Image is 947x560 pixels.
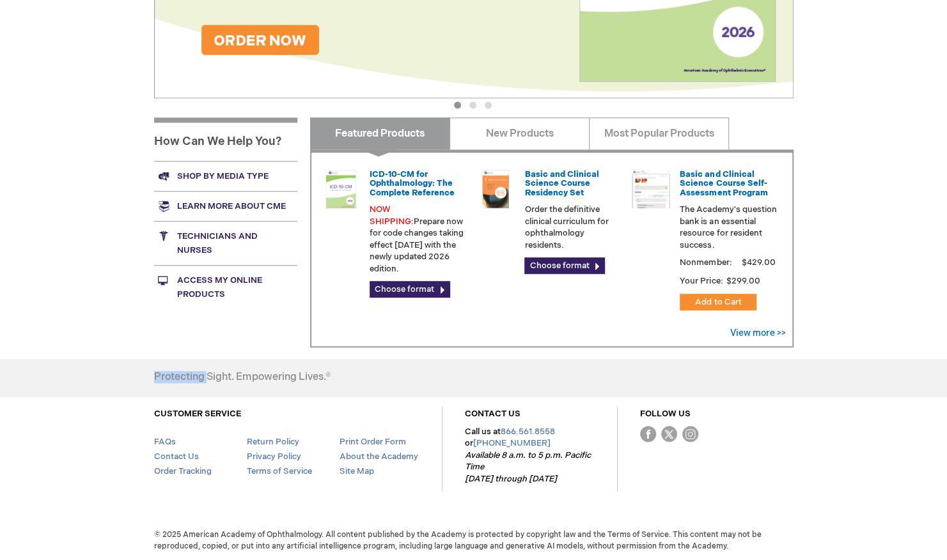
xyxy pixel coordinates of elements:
[154,191,297,221] a: Learn more about CME
[682,426,698,442] img: instagram
[524,169,599,198] a: Basic and Clinical Science Course Residency Set
[154,372,331,383] h4: Protecting Sight. Empowering Lives.®
[730,328,786,338] a: View more >>
[145,529,803,551] span: © 2025 American Academy of Ophthalmology. All content published by the Academy is protected by co...
[370,204,467,275] p: Prepare now for code changes taking effect [DATE] with the newly updated 2026 edition.
[370,204,414,227] font: NOW SHIPPING:
[454,102,461,109] button: 1 of 3
[476,170,515,208] img: 02850963u_47.png
[450,117,590,149] a: New Products
[661,426,677,442] img: Twitter
[465,409,520,419] a: CONTACT US
[695,297,741,307] span: Add to Cart
[154,437,176,447] a: FAQs
[154,409,241,419] a: CUSTOMER SERVICE
[154,451,199,462] a: Contact Us
[154,221,297,265] a: Technicians and nurses
[680,276,723,286] strong: Your Price:
[339,466,373,476] a: Site Map
[370,281,450,298] a: Choose format
[246,451,301,462] a: Privacy Policy
[154,161,297,191] a: Shop by media type
[680,169,767,198] a: Basic and Clinical Science Course Self-Assessment Program
[246,466,311,476] a: Terms of Service
[465,450,591,484] em: Available 8 a.m. to 5 p.m. Pacific Time [DATE] through [DATE]
[524,204,622,251] p: Order the definitive clinical curriculum for ophthalmology residents.
[370,169,455,198] a: ICD-10-CM for Ophthalmology: The Complete Reference
[154,265,297,309] a: Access My Online Products
[724,276,762,286] span: $299.00
[640,409,691,419] a: FOLLOW US
[680,294,756,310] button: Add to Cart
[680,255,732,271] strong: Nonmember:
[310,117,450,149] a: Featured Products
[469,102,476,109] button: 2 of 3
[501,427,555,437] a: 866.561.8558
[339,437,405,447] a: Print Order Form
[473,438,551,448] a: [PHONE_NUMBER]
[154,466,212,476] a: Order Tracking
[640,426,656,442] img: Facebook
[154,117,297,161] h1: How Can We Help You?
[339,451,418,462] a: About the Academy
[322,170,360,208] img: 0120008u_42.png
[485,102,492,109] button: 3 of 3
[465,426,595,485] p: Call us at or
[680,204,777,251] p: The Academy's question bank is an essential resource for resident success.
[524,257,605,274] a: Choose format
[246,437,299,447] a: Return Policy
[632,170,670,208] img: bcscself_20.jpg
[739,257,777,268] span: $429.00
[589,117,729,149] a: Most Popular Products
